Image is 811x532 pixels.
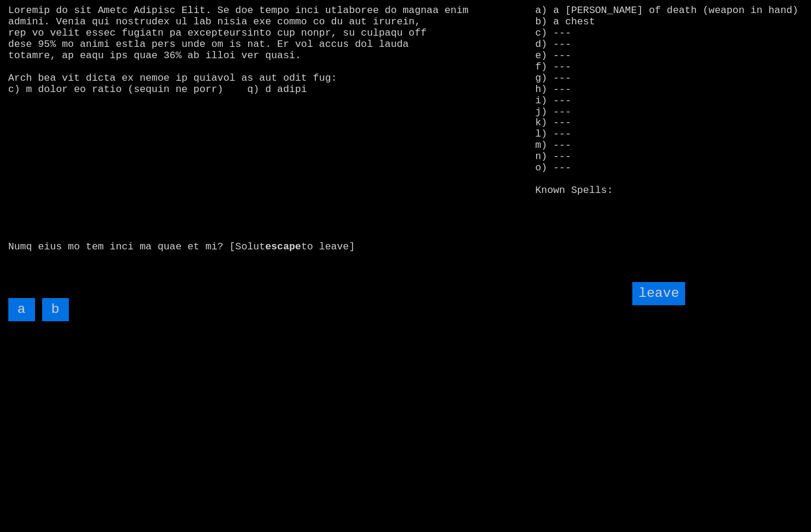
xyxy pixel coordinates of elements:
[632,282,685,305] input: leave
[42,298,69,321] input: b
[8,298,35,321] input: a
[8,5,519,271] larn: Loremip do sit Ametc Adipisc Elit. Se doe tempo inci utlaboree do magnaa enim admini. Venia qui n...
[265,241,301,252] b: escape
[536,5,803,165] stats: a) a [PERSON_NAME] of death (weapon in hand) b) a chest c) --- d) --- e) --- f) --- g) --- h) ---...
